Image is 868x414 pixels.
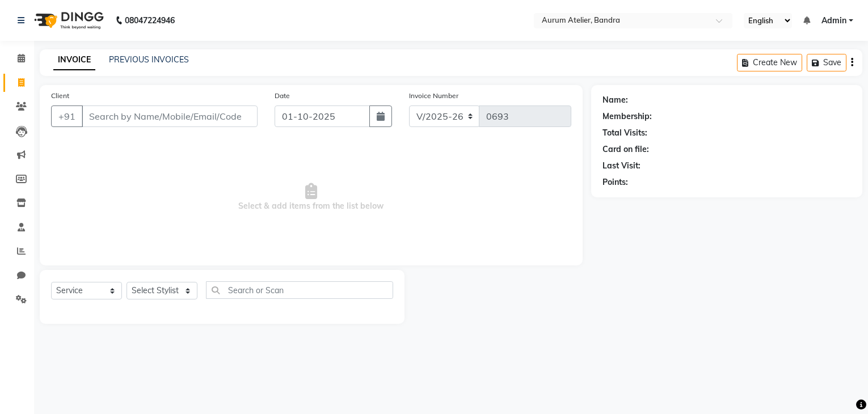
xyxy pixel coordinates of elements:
[807,54,846,71] button: Save
[602,176,628,188] div: Points:
[109,54,189,65] a: PREVIOUS INVOICES
[821,15,846,27] span: Admin
[602,127,647,139] div: Total Visits:
[602,160,641,172] div: Last Visit:
[51,91,69,101] label: Client
[409,91,458,101] label: Invoice Number
[51,105,83,127] button: +91
[125,5,175,36] b: 08047224946
[29,5,107,36] img: logo
[602,143,649,155] div: Card on file:
[53,50,95,70] a: INVOICE
[206,281,393,299] input: Search or Scan
[602,111,652,122] div: Membership:
[737,54,802,71] button: Create New
[602,94,628,106] div: Name:
[275,91,290,101] label: Date
[51,141,571,254] span: Select & add items from the list below
[82,105,258,127] input: Search by Name/Mobile/Email/Code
